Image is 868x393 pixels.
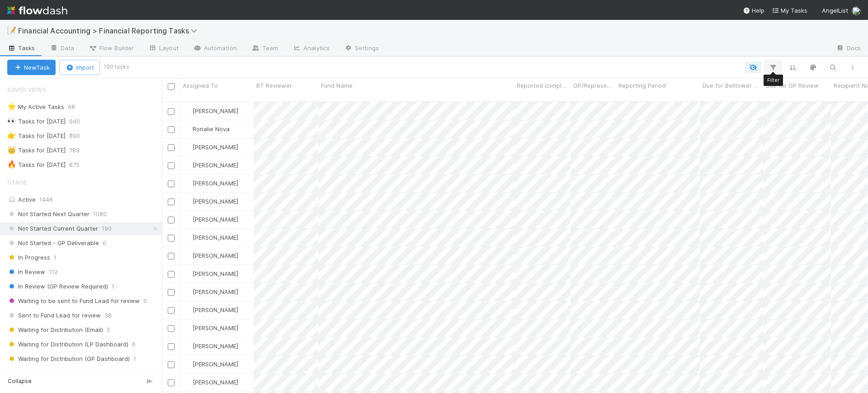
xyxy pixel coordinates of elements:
input: Toggle Row Selected [168,144,175,151]
span: Collapse [8,377,32,385]
span: [PERSON_NAME] [193,324,238,331]
img: avatar_705f3a58-2659-4f93-91ad-7a5be837418b.png [184,161,191,169]
input: Toggle Row Selected [168,361,175,368]
input: Toggle Row Selected [168,271,175,278]
span: 6 [132,339,136,350]
input: Toggle Row Selected [168,325,175,332]
div: [PERSON_NAME] [184,179,238,188]
span: Financial Accounting > Financial Reporting Tasks [18,26,202,35]
span: In Review [7,266,45,278]
span: [PERSON_NAME] [193,342,238,350]
div: [PERSON_NAME] [184,341,238,350]
div: Tasks for [DATE] [7,159,66,170]
span: Stage [7,173,27,191]
input: Toggle Row Selected [168,289,175,296]
div: [PERSON_NAME] [184,269,238,278]
a: Analytics [285,42,337,56]
span: 38 [104,310,112,321]
span: 0 [143,295,147,307]
input: Toggle Row Selected [168,343,175,350]
span: Not Started Next Quarter [7,208,90,220]
span: 1 [54,252,57,263]
span: 1080 [93,208,107,220]
a: Team [244,42,285,56]
input: Toggle Row Selected [168,108,175,115]
span: Due for Belltower Review [703,81,761,90]
a: Automation [186,42,244,56]
span: [PERSON_NAME] [193,270,238,277]
span: 👀 [7,117,16,125]
span: [PERSON_NAME] [193,216,238,223]
input: Toggle Row Selected [168,180,175,187]
span: Due for GP Review [766,81,819,90]
span: GP/Representative wants to review [573,81,613,90]
img: logo-inverted-e16ddd16eac7371096b0.svg [7,3,67,18]
a: My Tasks [772,6,807,15]
input: Toggle Row Selected [168,126,175,133]
span: Saved Views [7,80,46,99]
a: Data [42,42,81,56]
div: Tasks for [DATE] [7,116,66,127]
span: [PERSON_NAME] [193,161,238,169]
span: 190 [102,223,112,234]
span: Waiting for Distribution (Manually) [7,368,113,379]
span: Reporting Period [618,81,666,90]
div: Ronalie Nova [184,124,230,133]
div: [PERSON_NAME] [184,106,238,115]
span: Waiting for Distribution (GP Dashboard) [7,353,130,365]
div: [PERSON_NAME] [184,251,238,260]
div: [PERSON_NAME] [184,287,238,296]
img: avatar_705f3a58-2659-4f93-91ad-7a5be837418b.png [184,198,191,205]
img: avatar_705f3a58-2659-4f93-91ad-7a5be837418b.png [184,216,191,223]
span: [PERSON_NAME] [193,288,238,295]
div: Tasks for [DATE] [7,145,66,156]
div: Help [743,6,764,15]
img: avatar_c7c7de23-09de-42ad-8e02-7981c37ee075.png [184,324,191,331]
img: avatar_705f3a58-2659-4f93-91ad-7a5be837418b.png [184,143,191,151]
span: ⭐ [7,103,16,110]
span: Not Started - GP Deliverable [7,237,99,249]
img: avatar_c7c7de23-09de-42ad-8e02-7981c37ee075.png [184,288,191,295]
span: [PERSON_NAME] [193,234,238,241]
span: 875 [69,159,89,170]
span: Fund Name [321,81,353,90]
span: 940 [69,116,89,127]
div: [PERSON_NAME] [184,360,238,369]
img: avatar_c7c7de23-09de-42ad-8e02-7981c37ee075.png [184,306,191,313]
img: avatar_c7c7de23-09de-42ad-8e02-7981c37ee075.png [184,360,191,368]
span: [PERSON_NAME] [193,252,238,259]
span: 890 [69,130,89,142]
div: [PERSON_NAME] [184,197,238,206]
span: [PERSON_NAME] [193,107,238,114]
input: Toggle All Rows Selected [168,83,175,90]
span: Reported completed by [517,81,568,90]
span: 789 [69,145,89,156]
span: 112 [49,266,58,278]
span: Waiting to be sent to Fund Lead for review [7,295,140,307]
span: 🔥 [7,161,16,168]
img: avatar_0d9988fd-9a15-4cc7-ad96-88feab9e0fa9.png [184,125,191,133]
input: Toggle Row Selected [168,162,175,169]
input: Toggle Row Selected [168,379,175,386]
img: avatar_fee1282a-8af6-4c79-b7c7-bf2cfad99775.png [852,6,861,15]
div: [PERSON_NAME] [184,233,238,242]
div: My Active Tasks [7,101,64,113]
div: [PERSON_NAME] [184,142,238,152]
small: 190 tasks [104,63,129,71]
span: My Tasks [772,7,807,14]
span: 0 [117,368,121,379]
span: [PERSON_NAME] [193,198,238,205]
span: Assigned To [183,81,218,90]
span: [PERSON_NAME] [193,306,238,313]
div: [PERSON_NAME] [184,215,238,224]
div: [PERSON_NAME] [184,161,238,170]
span: [PERSON_NAME] [193,379,238,386]
img: avatar_705f3a58-2659-4f93-91ad-7a5be837418b.png [184,180,191,187]
span: 1446 [39,196,53,203]
span: 👑 [7,146,16,154]
button: NewTask [7,60,56,75]
span: [PERSON_NAME] [193,360,238,368]
a: Layout [141,42,186,56]
span: 0 [103,237,106,249]
div: [PERSON_NAME] [184,378,238,387]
